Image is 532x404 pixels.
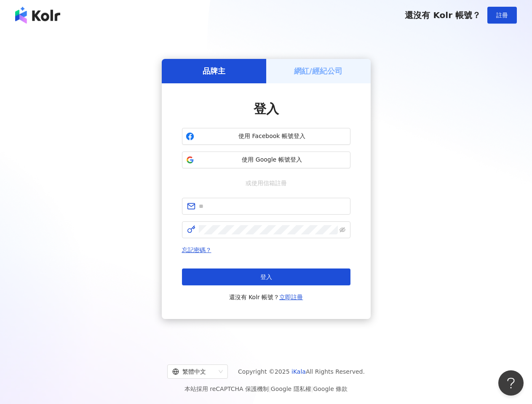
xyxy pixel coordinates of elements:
[229,292,303,302] span: 還沒有 Kolr 帳號？
[496,12,508,19] span: 註冊
[279,294,303,300] a: 立即註冊
[240,178,293,188] span: 或使用信箱註冊
[182,268,350,285] button: 登入
[182,247,211,253] a: 忘記密碼？
[15,7,60,24] img: logo
[291,368,306,375] a: iKala
[260,274,272,280] span: 登入
[172,365,215,378] div: 繁體中文
[498,370,524,396] iframe: Help Scout Beacon - Open
[340,227,345,233] span: eye-invisible
[182,128,350,145] button: 使用 Facebook 帳號登入
[198,132,347,141] span: 使用 Facebook 帳號登入
[487,7,517,24] button: 註冊
[254,101,279,116] span: 登入
[313,385,348,392] a: Google 條款
[203,66,225,76] h5: 品牌主
[311,385,313,392] span: |
[405,10,481,20] span: 還沒有 Kolr 帳號？
[271,385,311,392] a: Google 隱私權
[238,367,365,377] span: Copyright © 2025 All Rights Reserved.
[294,66,342,76] h5: 網紅/經紀公司
[198,156,347,164] span: 使用 Google 帳號登入
[269,385,271,392] span: |
[184,384,348,394] span: 本站採用 reCAPTCHA 保護機制
[182,151,350,168] button: 使用 Google 帳號登入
